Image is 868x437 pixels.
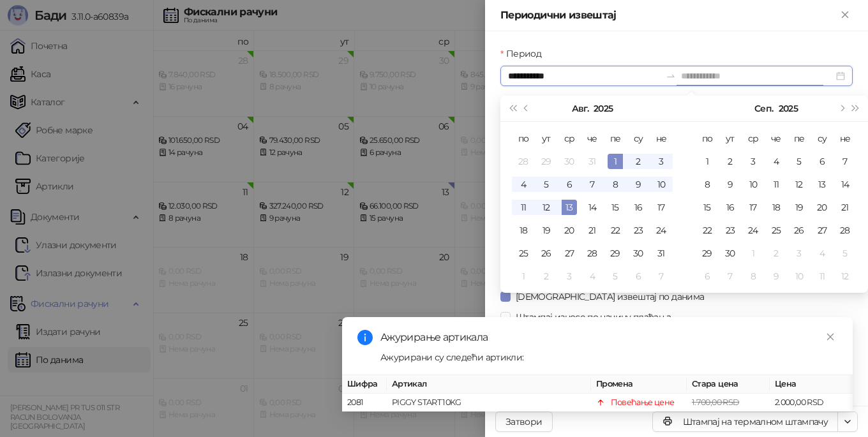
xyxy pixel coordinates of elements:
td: 2025-09-04 [765,150,788,173]
div: 11 [814,269,830,284]
span: [DEMOGRAPHIC_DATA] извештај по данима [511,290,709,304]
div: 6 [814,154,830,169]
th: не [834,127,857,150]
td: 2025-09-22 [696,219,719,242]
a: Close [823,330,837,344]
button: Изабери годину [779,96,798,121]
div: 20 [814,200,830,215]
div: 1 [608,154,623,169]
th: Промена [591,375,687,394]
td: 2025-09-01 [696,150,719,173]
td: 2025-08-28 [581,242,604,265]
td: 2025-09-13 [811,173,834,196]
div: 28 [516,154,531,169]
td: 2025-09-16 [719,196,742,219]
td: 2025-10-04 [811,242,834,265]
td: 2025-09-15 [696,196,719,219]
div: 31 [585,154,600,169]
div: 26 [791,223,807,238]
td: 2025-08-31 [650,242,673,265]
div: 21 [585,223,600,238]
td: 2025-09-11 [765,173,788,196]
td: 2025-10-08 [742,265,765,288]
th: ср [742,127,765,150]
div: 30 [722,246,738,261]
div: 23 [631,223,646,238]
td: 2025-09-28 [834,219,857,242]
th: не [650,127,673,150]
div: 8 [700,177,715,192]
td: 2025-09-05 [604,265,627,288]
div: 26 [539,246,554,261]
div: 5 [608,269,623,284]
div: 16 [722,200,738,215]
div: 1 [516,269,531,284]
td: 2025-10-10 [788,265,811,288]
div: 11 [516,200,531,215]
td: 2025-07-29 [535,150,558,173]
td: 2025-09-08 [696,173,719,196]
td: 2025-09-18 [765,196,788,219]
div: 22 [700,223,715,238]
div: 10 [745,177,761,192]
div: 29 [539,154,554,169]
div: 3 [562,269,577,284]
div: Периодични извештај [500,8,837,23]
th: ут [719,127,742,150]
div: 29 [700,246,715,261]
div: 3 [654,154,669,169]
div: 10 [791,269,807,284]
th: ут [535,127,558,150]
th: Артикал [387,375,591,394]
th: пе [788,127,811,150]
td: 2025-08-19 [535,219,558,242]
div: Ажурирани су следећи артикли: [380,350,837,364]
td: 2025-09-23 [719,219,742,242]
td: 2025-10-06 [696,265,719,288]
div: 16 [631,200,646,215]
div: 10 [654,177,669,192]
div: 12 [837,269,853,284]
td: 2025-08-30 [627,242,650,265]
div: 21 [837,200,853,215]
td: 2025-10-09 [765,265,788,288]
td: 2025-09-09 [719,173,742,196]
span: info-circle [357,330,373,345]
div: 4 [516,177,531,192]
button: Следећа година (Control + right) [849,96,863,121]
div: 25 [516,246,531,261]
div: 4 [585,269,600,284]
div: 31 [654,246,669,261]
div: 14 [837,177,853,192]
div: 15 [700,200,715,215]
td: 2025-09-21 [834,196,857,219]
td: 2025-09-27 [811,219,834,242]
div: 8 [745,269,761,284]
div: 18 [768,200,784,215]
td: 2025-09-26 [788,219,811,242]
td: 2025-08-03 [650,150,673,173]
td: 2025-08-15 [604,196,627,219]
label: Период [500,47,549,61]
td: 2025-09-07 [834,150,857,173]
button: Изабери месец [754,96,773,121]
td: 2025-08-24 [650,219,673,242]
div: 7 [585,177,600,192]
div: 28 [837,223,853,238]
span: Штампај износе по начину плаћања [511,310,677,324]
div: 7 [722,269,738,284]
div: 12 [539,200,554,215]
td: 2025-08-11 [512,196,535,219]
td: 2025-08-16 [627,196,650,219]
button: Изабери месец [572,96,588,121]
div: 11 [768,177,784,192]
div: 2 [631,154,646,169]
div: 17 [745,200,761,215]
div: 5 [837,246,853,261]
div: 19 [539,223,554,238]
div: 27 [562,246,577,261]
td: 2025-08-13 [558,196,581,219]
td: 2025-08-20 [558,219,581,242]
td: 2025-10-11 [811,265,834,288]
div: 3 [745,154,761,169]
